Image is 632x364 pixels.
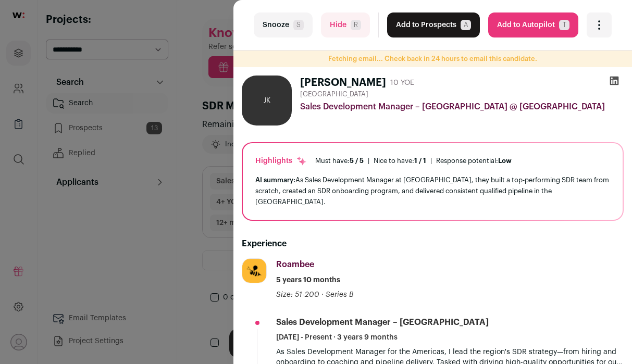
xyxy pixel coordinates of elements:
[461,20,471,30] span: A
[255,156,307,166] div: Highlights
[300,101,624,113] div: Sales Development Manager – [GEOGRAPHIC_DATA] @ [GEOGRAPHIC_DATA]
[276,260,314,269] span: Roambee
[315,157,512,165] ul: | |
[559,20,569,30] span: T
[255,174,610,207] div: As Sales Development Manager at [GEOGRAPHIC_DATA], they built a top-performing SDR team from scra...
[242,237,624,250] h2: Experience
[300,90,368,98] span: [GEOGRAPHIC_DATA]
[390,78,414,88] div: 10 YOE
[321,12,370,37] button: HideR
[351,20,361,30] span: R
[326,291,354,298] span: Series B
[587,12,612,37] button: Open dropdown
[276,332,398,343] span: [DATE] - Present · 3 years 9 months
[488,12,578,37] button: Add to AutopilotT
[276,275,340,285] span: 5 years 10 months
[321,290,324,300] span: ·
[414,157,426,164] span: 1 / 1
[350,157,364,164] span: 5 / 5
[254,12,313,37] button: SnoozeS
[242,259,266,283] img: f9ca3695f0851b0d79d5907ba0ad3c020f677560aefef8d9ec7c3ffabc4230f7.png
[436,157,512,165] div: Response potential:
[300,76,386,90] h1: [PERSON_NAME]
[255,177,295,183] span: AI summary:
[276,291,319,298] span: Size: 51-200
[387,12,480,37] button: Add to ProspectsA
[293,20,304,30] span: S
[242,76,292,125] div: JK
[498,157,512,164] span: Low
[315,157,364,165] div: Must have:
[233,55,632,63] p: Fetching email... Check back in 24 hours to email this candidate.
[374,157,426,165] div: Nice to have:
[276,317,489,328] div: Sales Development Manager – [GEOGRAPHIC_DATA]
